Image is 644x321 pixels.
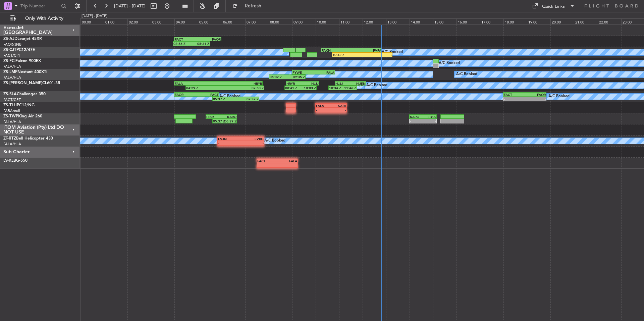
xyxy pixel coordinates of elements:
div: HUEN [351,82,366,86]
div: 20:00 [550,18,574,24]
div: 19:00 [527,18,550,24]
div: FVFA [352,48,381,52]
span: ZS-TWP [3,114,18,118]
div: 12:00 [363,18,386,24]
div: 01:00 [104,18,127,24]
button: Only With Activity [7,13,73,24]
div: 08:41 Z [285,86,301,90]
div: FAOR [175,93,197,97]
button: Quick Links [529,1,578,11]
div: FALA [313,70,334,74]
div: - [410,119,423,123]
div: 22:00 [598,18,621,24]
div: 16:00 [457,18,480,24]
div: HJJJ [335,82,351,86]
div: A/C Booked [456,69,477,79]
div: FACT [175,37,198,41]
div: - [423,119,436,123]
div: FALA [316,104,331,108]
div: FBSK [423,115,436,119]
div: HJJJ [303,82,319,86]
a: ZS-CJTPC12/47E [3,48,35,52]
a: ZS-FCIFalcon 900EX [3,59,41,63]
div: KARO [221,115,236,119]
div: - [218,141,241,145]
div: - [316,108,331,112]
a: FABA/null [3,108,20,113]
span: ZS-AJD [3,37,17,41]
div: 04:00 [174,18,198,24]
div: A/C Booked [366,81,387,91]
a: ZT-RTZBell Helicopter 430 [3,137,53,141]
a: FALA/HLA [3,119,21,124]
div: 10:42 Z [332,53,362,57]
div: - [277,163,297,167]
span: ZS-CJT [3,48,16,52]
div: 18:00 [503,18,527,24]
div: 02:00 [127,18,151,24]
div: 09:00 [292,18,316,24]
div: 10:03 Z [301,86,316,90]
div: 10:34 Z [329,86,342,90]
a: ZS-AJDLearjet 45XR [3,37,42,41]
a: LV-KLBG-550 [3,159,28,163]
div: - [257,163,277,167]
span: [DATE] - [DATE] [114,3,146,9]
div: FYWE [292,70,313,74]
div: 03:56 Z [173,42,192,46]
div: HRYR [286,82,303,86]
div: 03:00 [151,18,174,24]
div: FACT [197,93,219,97]
div: SATA [331,104,346,108]
div: 21:00 [574,18,597,24]
span: ZS-[PERSON_NAME] [3,81,42,85]
div: 09:35 Z [287,75,305,79]
a: FACT/CPT [3,53,21,58]
div: 07:37 Z [236,97,259,101]
a: ZS-TLHPC12/NG [3,103,35,107]
div: 17:00 [480,18,503,24]
span: ZS-FCI [3,59,15,63]
a: FALA/HLA [3,142,21,147]
div: FAOR [525,93,546,97]
a: ZS-[PERSON_NAME]CL601-3R [3,81,60,85]
div: 05:37 Z [213,119,224,123]
a: ZS-TWPKing Air 260 [3,114,42,118]
span: Only With Activity [17,16,71,21]
button: Refresh [229,1,269,11]
div: 11:46 Z [343,86,356,90]
div: 13:00 [386,18,410,24]
div: 07:00 [245,18,269,24]
span: LV-KLB [3,159,16,163]
a: FAOR/JNB [3,42,21,47]
div: FALA [277,159,297,163]
div: A/C Booked [439,58,460,68]
div: 15:00 [433,18,457,24]
div: [DATE] - [DATE] [82,13,107,19]
span: ZS-TLH [3,103,17,107]
div: - [504,97,525,101]
a: FALA/HLA [3,75,21,80]
div: FAOR [198,37,221,41]
div: FALA [175,82,218,86]
div: 14:00 [410,18,433,24]
div: FACT [257,159,277,163]
div: 04:29 Z [186,86,225,90]
div: 10:00 [316,18,339,24]
div: 05:31 Z [191,42,209,46]
div: FBSK [206,115,221,119]
span: ZS-LMF [3,70,17,74]
div: 08:00 [269,18,292,24]
a: FACT/CPT [3,97,21,102]
div: FVRG [241,137,264,141]
div: A/C Booked [548,92,570,102]
div: 05:00 [198,18,221,24]
div: FVJN [218,137,241,141]
span: Refresh [239,4,267,8]
div: 07:50 Z [225,86,264,90]
div: KARO [410,115,423,119]
span: ZT-RTZ [3,137,16,141]
a: ZS-SLAChallenger 350 [3,92,46,96]
div: 05:37 Z [213,97,236,101]
div: HRYR [218,82,262,86]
